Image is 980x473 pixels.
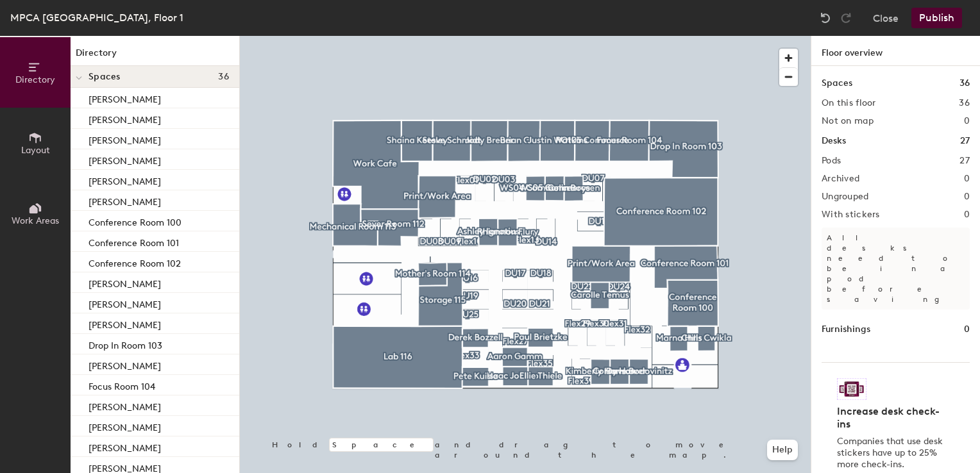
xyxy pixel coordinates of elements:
[89,439,161,454] p: [PERSON_NAME]
[959,76,970,90] h1: 36
[822,174,859,184] h2: Archived
[12,215,59,226] span: Work Areas
[964,192,970,202] h2: 0
[873,8,899,28] button: Close
[21,145,50,156] span: Layout
[837,378,866,400] img: Sticker logo
[89,254,181,269] p: Conference Room 102
[89,152,161,167] p: [PERSON_NAME]
[89,193,161,208] p: [PERSON_NAME]
[822,192,869,202] h2: Ungrouped
[89,316,161,331] p: [PERSON_NAME]
[822,228,970,310] p: All desks need to be in a pod before saving
[822,134,846,148] h1: Desks
[10,10,183,26] div: MPCA [GEOGRAPHIC_DATA], Floor 1
[959,156,970,166] h2: 27
[89,72,121,82] span: Spaces
[89,90,161,105] p: [PERSON_NAME]
[964,210,970,220] h2: 0
[89,234,179,249] p: Conference Room 101
[964,116,970,126] h2: 0
[819,12,832,24] img: Undo
[89,275,161,290] p: [PERSON_NAME]
[89,131,161,146] p: [PERSON_NAME]
[822,322,870,336] h1: Furnishings
[89,419,161,433] p: [PERSON_NAME]
[71,46,239,66] h1: Directory
[218,72,229,82] span: 36
[89,172,161,187] p: [PERSON_NAME]
[822,156,841,166] h2: Pods
[911,8,962,28] button: Publish
[89,111,161,126] p: [PERSON_NAME]
[822,116,874,126] h2: Not on map
[767,440,798,460] button: Help
[822,210,880,220] h2: With stickers
[959,98,970,108] h2: 36
[822,98,876,108] h2: On this floor
[89,378,155,392] p: Focus Room 104
[89,336,162,351] p: Drop In Room 103
[89,295,161,310] p: [PERSON_NAME]
[840,12,852,24] img: Redo
[89,357,161,372] p: [PERSON_NAME]
[822,76,852,90] h1: Spaces
[837,405,947,431] h4: Increase desk check-ins
[960,134,970,148] h1: 27
[837,436,947,470] p: Companies that use desk stickers have up to 25% more check-ins.
[15,74,55,85] span: Directory
[964,174,970,184] h2: 0
[89,213,182,228] p: Conference Room 100
[811,36,980,66] h1: Floor overview
[89,398,161,413] p: [PERSON_NAME]
[964,322,970,336] h1: 0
